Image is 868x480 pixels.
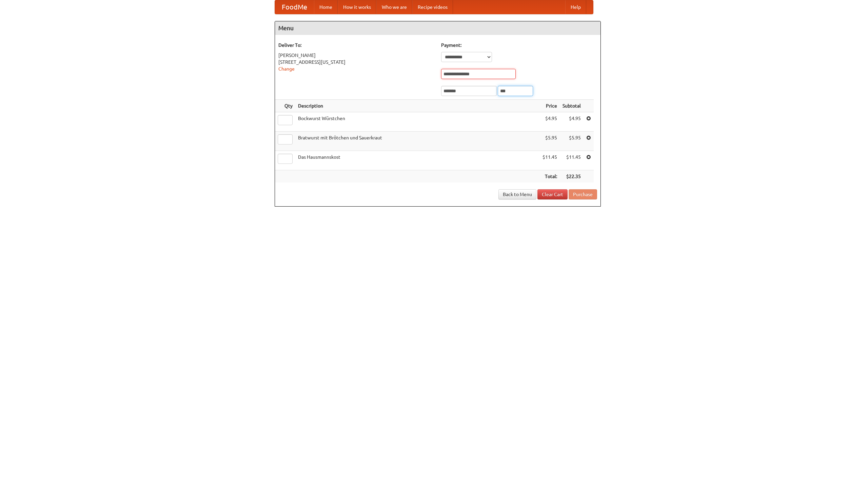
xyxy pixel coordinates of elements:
[278,52,434,59] div: [PERSON_NAME]
[278,66,295,72] a: Change
[569,189,597,199] button: Purchase
[540,170,560,183] th: Total:
[275,21,600,35] h4: Menu
[295,100,540,112] th: Description
[295,112,540,132] td: Bockwurst Würstchen
[278,42,434,49] h5: Deliver To:
[295,151,540,170] td: Das Hausmannskost
[278,59,434,65] div: [STREET_ADDRESS][US_STATE]
[540,100,560,112] th: Price
[560,132,584,151] td: $5.95
[441,42,597,49] h5: Payment:
[540,132,560,151] td: $5.95
[540,112,560,132] td: $4.95
[498,189,536,199] a: Back to Menu
[412,0,453,14] a: Recipe videos
[560,112,584,132] td: $4.95
[275,100,295,112] th: Qty
[560,170,584,183] th: $22.35
[560,151,584,170] td: $11.45
[376,0,412,14] a: Who we are
[295,132,540,151] td: Bratwurst mit Brötchen und Sauerkraut
[565,0,586,14] a: Help
[537,189,568,199] a: Clear Cart
[560,100,584,112] th: Subtotal
[314,0,338,14] a: Home
[275,0,314,14] a: FoodMe
[338,0,376,14] a: How it works
[540,151,560,170] td: $11.45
